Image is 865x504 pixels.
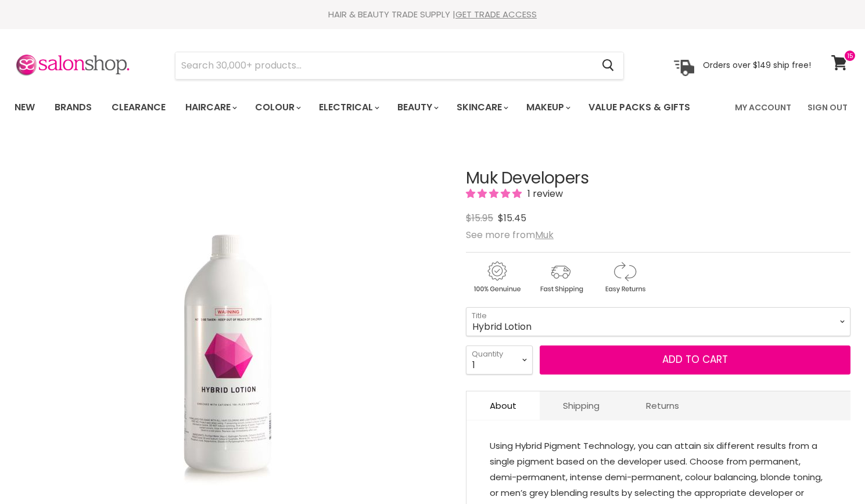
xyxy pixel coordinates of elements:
span: 5.00 stars [466,187,524,200]
form: Product [175,52,624,80]
p: Orders over $149 ship free! [703,60,811,70]
h1: Muk Developers [466,170,850,188]
a: Electrical [310,95,386,120]
a: GET TRADE ACCESS [455,8,537,20]
a: Brands [46,95,101,120]
iframe: Gorgias live chat messenger [807,449,853,492]
a: About [466,391,540,420]
img: shipping.gif [530,260,591,295]
span: 1 review [524,187,563,200]
a: Skincare [448,95,515,120]
a: Value Packs & Gifts [580,95,699,120]
span: See more from [466,228,554,242]
a: Haircare [177,95,244,120]
input: Search [175,52,593,79]
a: Colour [246,95,308,120]
a: New [6,95,44,120]
span: $15.95 [466,211,493,225]
img: genuine.gif [466,260,527,295]
a: Shipping [540,391,623,420]
a: Clearance [103,95,174,120]
a: My Account [728,95,798,120]
ul: Main menu [6,91,713,124]
button: Search [593,52,623,79]
select: Quantity [466,345,533,375]
a: Sign Out [801,95,855,120]
a: Returns [623,391,702,420]
img: returns.gif [594,260,655,295]
button: Add to cart [540,345,850,375]
a: Muk [535,228,554,242]
a: Beauty [389,95,446,120]
img: Muk Developers [137,216,323,495]
a: Makeup [518,95,577,120]
span: $15.45 [498,211,526,225]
